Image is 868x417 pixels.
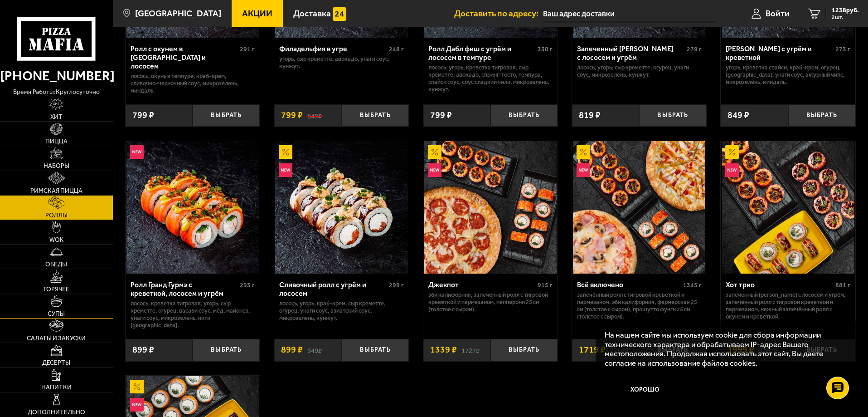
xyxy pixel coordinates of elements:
[130,380,144,393] img: Акционный
[430,111,452,120] span: 799 ₽
[49,237,63,243] span: WOK
[27,335,86,342] span: Салаты и закуски
[726,291,850,320] p: Запеченный [PERSON_NAME] с лососем и угрём, Запечённый ролл с тигровой креветкой и пармезаном, Не...
[279,145,292,159] img: Акционный
[307,345,322,354] s: 949 ₽
[126,141,259,274] img: Ролл Гранд Гурмэ с креветкой, лососем и угрём
[490,339,558,361] button: Выбрать
[193,104,260,127] button: Выбрать
[832,15,859,20] span: 2 шт.
[333,7,346,21] img: 15daf4d41897b9f0e9f617042186c801.svg
[428,145,441,159] img: Акционный
[726,44,833,62] div: [PERSON_NAME] с угрём и креветкой
[428,280,536,289] div: Джекпот
[45,138,68,145] span: Пицца
[687,45,702,53] span: 279 г
[307,111,322,120] s: 849 ₽
[639,104,706,127] button: Выбрать
[131,73,255,94] p: лосось, окунь в темпуре, краб-крем, сливочно-чесночный соус, микрозелень, миндаль.
[577,64,702,78] p: лосось, угорь, Сыр креметте, огурец, унаги соус, микрозелень, кунжут.
[132,111,154,120] span: 799 ₽
[130,145,144,159] img: Новинка
[835,281,850,289] span: 881 г
[279,163,292,177] img: Новинка
[573,141,705,274] img: Всё включено
[240,281,255,289] span: 293 г
[126,141,260,274] a: НовинкаРолл Гранд Гурмэ с креветкой, лососем и угрём
[293,9,331,18] span: Доставка
[193,339,260,361] button: Выбрать
[423,141,558,274] a: АкционныйНовинкаДжекпот
[279,280,387,298] div: Сливочный ролл с угрём и лососем
[727,111,749,120] span: 849 ₽
[424,141,557,274] img: Джекпот
[725,163,739,177] img: Новинка
[42,360,70,366] span: Десерты
[428,44,536,62] div: Ролл Дабл фиш с угрём и лососем в темпуре
[543,5,717,22] input: Ваш адрес доставки
[130,398,144,412] img: Новинка
[45,212,68,219] span: Роллы
[279,55,404,70] p: угорь, Сыр креметте, авокадо, унаги соус, кунжут.
[44,163,69,169] span: Наборы
[577,44,684,62] div: Запеченный [PERSON_NAME] с лососем и угрём
[279,300,404,322] p: лосось, угорь, краб-крем, Сыр креметте, огурец, унаги соус, азиатский соус, микрозелень, кунжут.
[454,9,543,18] span: Доставить по адресу:
[835,45,850,53] span: 273 г
[721,141,855,274] a: АкционныйНовинкаХот трио
[577,291,702,320] p: Запечённый ролл с тигровой креветкой и пармезаном, Эби Калифорния, Фермерская 25 см (толстое с сы...
[135,9,221,18] span: [GEOGRAPHIC_DATA]
[832,7,859,14] span: 1238 руб.
[726,280,833,289] div: Хот трио
[577,163,590,177] img: Новинка
[428,163,441,177] img: Новинка
[538,45,553,53] span: 330 г
[274,141,409,274] a: АкционныйНовинкаСливочный ролл с угрём и лососем
[132,345,154,354] span: 899 ₽
[44,286,69,293] span: Горячее
[50,114,63,120] span: Хит
[242,9,272,18] span: Акции
[131,280,238,298] div: Ролл Гранд Гурмэ с креветкой, лососем и угрём
[279,44,387,53] div: Филадельфия в угре
[28,409,85,416] span: Дополнительно
[275,141,407,274] img: Сливочный ролл с угрём и лососем
[45,261,67,268] span: Обеды
[577,280,681,289] div: Всё включено
[428,64,553,93] p: лосось, угорь, креветка тигровая, Сыр креметте, авокадо, спринг-тесто, темпура, спайси соус, соус...
[577,145,590,159] img: Акционный
[572,141,707,274] a: АкционныйНовинкаВсё включено
[131,44,238,70] div: Ролл с окунем в [GEOGRAPHIC_DATA] и лососем
[131,300,255,329] p: лосось, креветка тигровая, угорь, Сыр креметте, огурец, васаби соус, мёд, майонез, унаги соус, ми...
[342,339,409,361] button: Выбрать
[725,145,739,159] img: Акционный
[430,345,457,354] span: 1339 ₽
[389,45,404,53] span: 248 г
[579,111,601,120] span: 819 ₽
[240,45,255,53] span: 291 г
[428,291,553,313] p: Эби Калифорния, Запечённый ролл с тигровой креветкой и пармезаном, Пепперони 25 см (толстое с сыр...
[490,104,558,127] button: Выбрать
[281,345,303,354] span: 899 ₽
[605,377,686,404] button: Хорошо
[605,330,842,368] p: На нашем сайте мы используем cookie для сбора информации технического характера и обрабатываем IP...
[683,281,702,289] span: 1345 г
[722,141,854,274] img: Хот трио
[766,9,790,18] span: Войти
[41,384,72,391] span: Напитки
[30,188,82,194] span: Римская пицца
[281,111,303,120] span: 799 ₽
[579,345,606,354] span: 1719 ₽
[48,311,65,317] span: Супы
[389,281,404,289] span: 299 г
[726,64,850,86] p: угорь, креветка спайси, краб-крем, огурец, [GEOGRAPHIC_DATA], унаги соус, ажурный чипс, микрозеле...
[788,104,855,127] button: Выбрать
[342,104,409,127] button: Выбрать
[461,345,480,354] s: 1727 ₽
[538,281,553,289] span: 915 г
